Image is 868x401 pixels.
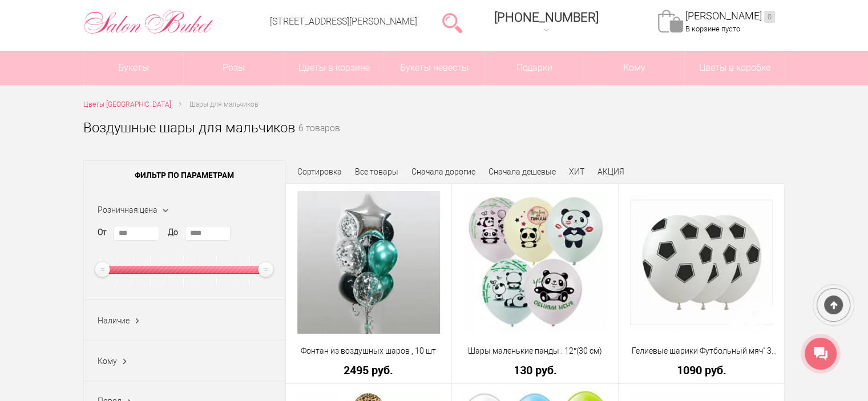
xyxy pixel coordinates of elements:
img: Гелиевые шарики Футбольный мяч" 3 шт. [630,191,773,334]
a: 130 руб. [459,364,611,376]
a: Букеты [84,51,184,85]
a: Подарки [485,51,584,85]
a: Розы [184,51,284,85]
a: 1090 руб. [626,364,777,376]
a: [PHONE_NUMBER] [487,6,605,39]
label: До [168,226,178,238]
span: [PHONE_NUMBER] [494,10,599,25]
span: Кому [98,357,117,366]
a: Шары маленькие панды . 12″(30 см) [459,345,611,357]
a: Букеты невесты [384,51,484,85]
a: Цветы [GEOGRAPHIC_DATA] [83,99,171,111]
span: Цветы [GEOGRAPHIC_DATA] [83,100,171,108]
span: Розничная цена [98,205,158,214]
a: Гелиевые шарики Футбольный мяч" 3 шт. [626,345,777,357]
h1: Воздушные шары для мальчиков [83,118,295,138]
a: Все товары [355,167,398,176]
a: [STREET_ADDRESS][PERSON_NAME] [270,16,417,27]
a: [PERSON_NAME] [685,10,775,23]
a: Цветы в корзине [284,51,384,85]
span: Кому [584,51,684,85]
a: АКЦИЯ [597,167,624,176]
ins: 0 [764,11,775,23]
img: Шары маленькие панды . 12″(30 см) [463,191,606,334]
span: В корзине пусто [685,25,740,33]
label: От [98,226,107,238]
a: Цветы в коробке [685,51,785,85]
a: ХИТ [569,167,584,176]
small: 6 товаров [298,124,340,152]
img: Фонтан из воздушных шаров , 10 шт [297,191,440,334]
span: Шары для мальчиков [189,100,259,108]
span: Наличие [98,316,130,325]
a: Сначала дешевые [488,167,556,176]
a: Сначала дорогие [411,167,475,176]
a: Фонтан из воздушных шаров , 10 шт [293,345,445,357]
img: Цветы Нижний Новгород [83,7,214,37]
span: Сортировка [297,167,342,176]
a: 2495 руб. [293,364,445,376]
span: Фильтр по параметрам [84,161,285,189]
